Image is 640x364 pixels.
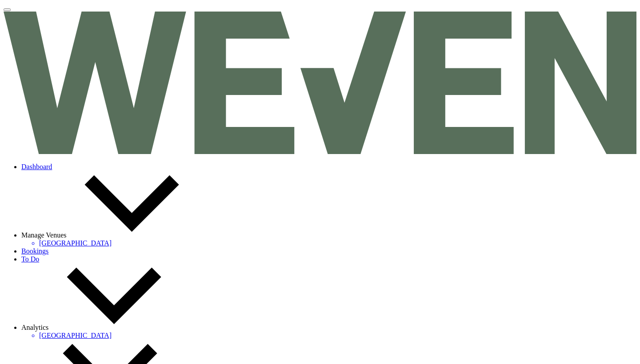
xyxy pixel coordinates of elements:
a: Bookings [21,247,48,255]
img: Weven Logo [4,12,636,154]
a: Dashboard [21,163,52,170]
span: Manage Venues [21,231,66,239]
a: [GEOGRAPHIC_DATA] [39,239,636,247]
span: Analytics [21,324,48,331]
a: To Do [21,255,39,263]
a: [GEOGRAPHIC_DATA] [39,332,636,340]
